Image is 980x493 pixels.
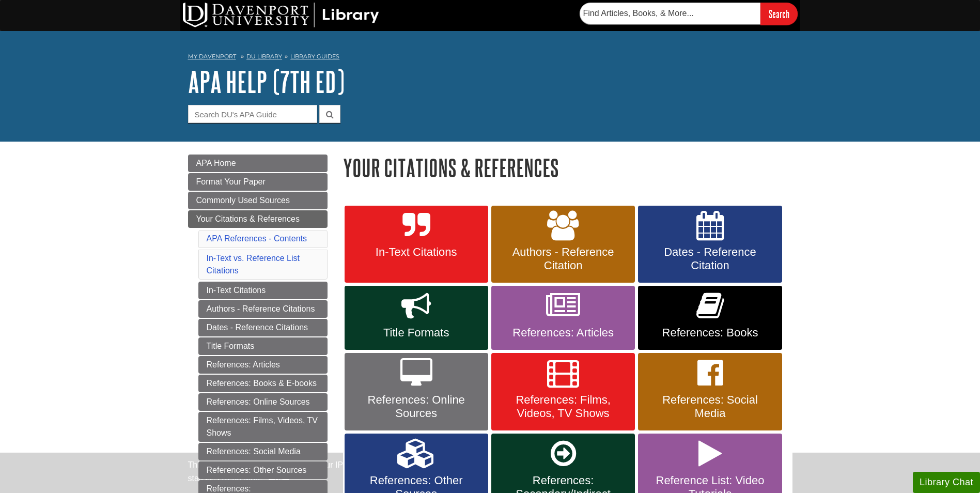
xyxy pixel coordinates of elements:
[345,353,488,430] a: References: Online Sources
[352,245,480,259] span: In-Text Citations
[196,159,236,167] span: APA Home
[198,356,328,374] a: References: Articles
[188,50,792,66] nav: breadcrumb
[345,206,488,283] a: In-Text Citations
[580,3,798,25] form: Searches DU Library's articles, books, and more
[188,155,328,172] a: APA Home
[207,234,307,243] a: APA References - Contents
[491,353,635,430] a: References: Films, Videos, TV Shows
[491,206,635,283] a: Authors - Reference Citation
[188,105,317,123] input: Search DU's APA Guide
[198,461,328,479] a: References: Other Sources
[352,326,480,340] span: Title Formats
[246,53,282,60] a: DU Library
[352,393,480,420] span: References: Online Sources
[188,66,345,98] a: APA Help (7th Ed)
[198,300,328,318] a: Authors - Reference Citations
[638,206,782,283] a: Dates - Reference Citation
[188,52,236,61] a: My Davenport
[760,3,798,25] input: Search
[207,254,300,275] a: In-Text vs. Reference List Citations
[188,173,328,191] a: Format Your Paper
[198,443,328,460] a: References: Social Media
[198,412,328,442] a: References: Films, Videos, TV Shows
[646,393,774,420] span: References: Social Media
[183,3,379,27] img: DU Library
[196,214,300,223] span: Your Citations & References
[913,472,980,493] button: Library Chat
[491,286,635,350] a: References: Articles
[345,286,488,350] a: Title Formats
[188,210,328,228] a: Your Citations & References
[499,326,627,340] span: References: Articles
[499,393,627,420] span: References: Films, Videos, TV Shows
[196,177,266,186] span: Format Your Paper
[188,192,328,209] a: Commonly Used Sources
[638,353,782,430] a: References: Social Media
[196,196,290,205] span: Commonly Used Sources
[580,3,760,24] input: Find Articles, Books, & More...
[198,393,328,411] a: References: Online Sources
[646,245,774,272] span: Dates - Reference Citation
[343,155,792,181] h1: Your Citations & References
[646,326,774,340] span: References: Books
[198,337,328,355] a: Title Formats
[499,245,627,272] span: Authors - Reference Citation
[198,282,328,299] a: In-Text Citations
[290,53,339,60] a: Library Guides
[638,286,782,350] a: References: Books
[198,375,328,392] a: References: Books & E-books
[198,319,328,336] a: Dates - Reference Citations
